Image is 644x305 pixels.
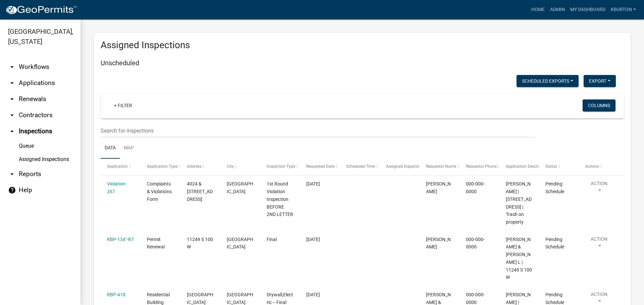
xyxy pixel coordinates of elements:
[8,127,16,135] i: arrow_drop_up
[466,292,485,305] span: 000-000-0000
[187,164,202,169] span: Address
[579,159,619,175] datatable-header-cell: Actions
[568,3,608,16] a: My Dashboard
[380,159,420,175] datatable-header-cell: Assigned Inspector
[227,237,253,250] span: Bunker Hill
[545,237,564,250] span: Pending Schedule
[517,75,579,87] button: Scheduled Exports
[466,164,497,169] span: Requestor Phone
[107,164,128,169] span: Application
[187,237,213,250] span: 11249 S 100 W
[8,111,16,119] i: arrow_drop_down
[545,164,557,169] span: Status
[267,164,295,169] span: Inspection Type
[585,180,613,197] button: Action
[101,159,141,175] datatable-header-cell: Application
[460,159,499,175] datatable-header-cell: Requestor Phone
[107,181,127,194] a: Violation-267
[584,75,616,87] button: Export
[147,181,172,202] span: Complaints & Violations Form
[101,40,624,51] h3: Assigned Inspections
[8,186,16,194] i: help
[499,159,539,175] datatable-header-cell: Application Description
[300,159,340,175] datatable-header-cell: Requested Date
[187,181,213,202] span: 4024 & 4032 N WATER ST
[426,164,456,169] span: Requestor Name
[506,181,532,225] span: Cooper, Jerry L Sr | 4024 & 4032 N WATER ST | Trash on property
[506,237,532,280] span: KEITH, JOHN D & JONI L | 11249 S 100 W
[547,3,568,16] a: Admin
[306,292,320,297] span: 08/28/2025
[8,63,16,71] i: arrow_drop_down
[585,236,613,252] button: Action
[101,59,624,67] h5: Unscheduled
[306,237,320,242] span: 06/17/2025
[466,237,485,250] span: 000-000-0000
[466,181,485,194] span: 000-000-0000
[141,159,180,175] datatable-header-cell: Application Type
[306,164,334,169] span: Requested Date
[386,164,421,169] span: Assigned Inspector
[101,124,535,138] input: Search for inspections
[260,159,300,175] datatable-header-cell: Inspection Type
[8,95,16,103] i: arrow_drop_down
[147,237,165,250] span: Permit Renewal
[227,292,253,305] span: PERU
[545,181,564,194] span: Pending Schedule
[506,164,548,169] span: Application Description
[220,159,260,175] datatable-header-cell: City
[101,138,120,159] a: Data
[585,164,599,169] span: Actions
[227,181,253,194] span: MEXICO
[539,159,579,175] datatable-header-cell: Status
[120,138,138,159] a: Map
[608,3,639,16] a: kburton
[545,292,564,305] span: Pending Schedule
[340,159,380,175] datatable-header-cell: Scheduled Time
[583,99,615,111] button: Columns
[147,164,177,169] span: Application Type
[109,99,138,111] a: + Filter
[227,164,234,169] span: City
[346,164,375,169] span: Scheduled Time
[306,181,320,186] span: 11/27/2023
[180,159,220,175] datatable-header-cell: Address
[529,3,547,16] a: Home
[267,181,293,217] span: 1st Round Violation Inspection BEFORE 2ND LETTER
[426,237,451,250] span: Corey
[420,159,460,175] datatable-header-cell: Requestor Name
[107,292,125,297] a: RBP-418
[8,170,16,178] i: arrow_drop_down
[267,237,277,242] span: Final
[107,237,134,242] a: RBP-134"-R7
[426,181,451,194] span: Megan Mongosa
[8,79,16,87] i: arrow_drop_down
